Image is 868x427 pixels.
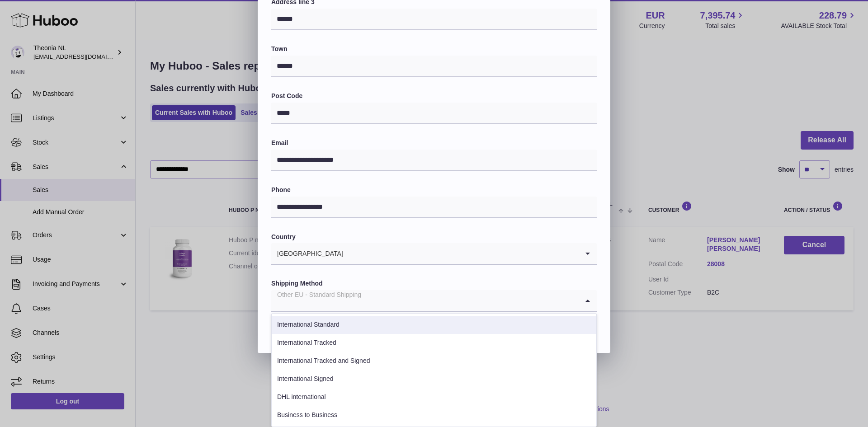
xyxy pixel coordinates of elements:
[271,243,597,265] div: Search for option
[271,243,344,264] span: [GEOGRAPHIC_DATA]
[271,290,579,311] input: Search for option
[271,186,597,194] label: Phone
[272,388,596,406] li: DHL international
[272,370,596,388] li: International Signed
[271,45,597,53] label: Town
[271,290,597,312] div: Search for option
[271,139,597,147] label: Email
[271,279,597,288] label: Shipping Method
[272,334,596,352] li: International Tracked
[271,233,597,241] label: Country
[344,243,579,264] input: Search for option
[272,406,596,424] li: Business to Business
[271,92,597,100] label: Post Code
[272,352,596,370] li: International Tracked and Signed
[272,316,596,334] li: International Standard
